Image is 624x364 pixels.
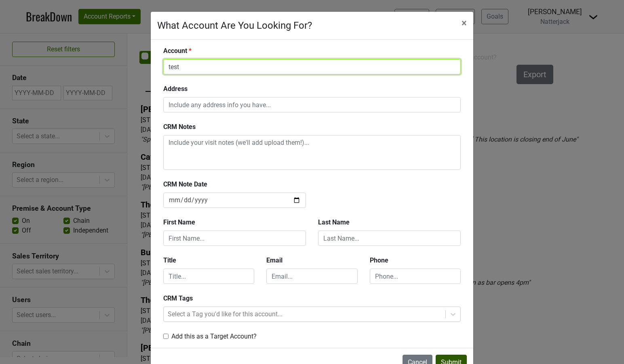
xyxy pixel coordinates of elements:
[163,256,176,264] b: Title
[318,218,350,226] b: Last Name
[266,256,282,264] b: Email
[318,231,461,246] input: Last Name...
[171,332,257,341] label: Add this as a Target Account?
[163,47,187,55] b: Account
[370,256,388,264] b: Phone
[370,269,461,284] input: Phone...
[163,97,461,112] input: Include any address info you have...
[462,17,467,29] span: ×
[163,123,196,131] b: CRM Notes
[163,231,306,246] input: First Name...
[163,85,188,93] b: Address
[163,269,254,284] input: Title...
[163,218,195,226] b: First Name
[163,59,461,74] input: Name...
[266,269,357,284] input: Email...
[157,18,312,33] div: What Account Are You Looking For?
[163,180,207,188] b: CRM Note Date
[163,294,193,302] b: CRM Tags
